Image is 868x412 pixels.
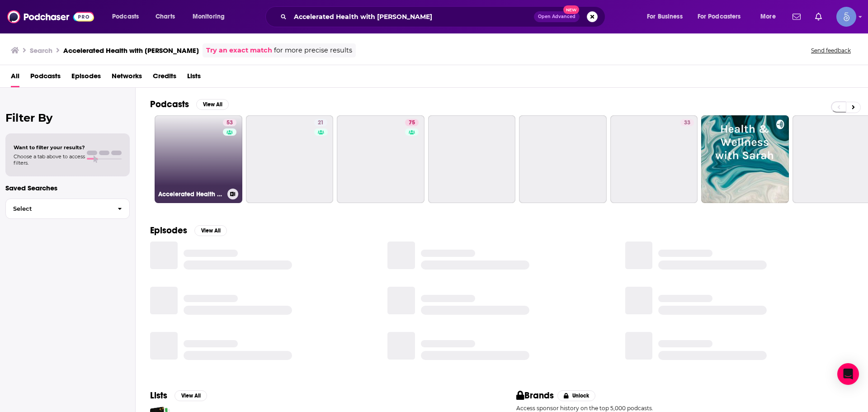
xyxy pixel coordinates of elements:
[150,390,167,401] h2: Lists
[409,118,415,128] span: 75
[6,206,110,212] span: Select
[14,144,85,151] span: Want to filter your results?
[837,363,859,385] div: Open Intercom Messenger
[150,99,189,110] h2: Podcasts
[150,9,180,24] a: Charts
[150,225,187,236] h2: Episodes
[14,153,85,166] span: Choose a tab above to access filters.
[274,6,614,27] div: Search podcasts, credits, & more...
[534,11,580,22] button: Open AdvancedNew
[337,115,425,203] a: 75
[610,115,698,203] a: 33
[150,390,207,401] a: ListsView All
[71,69,101,87] a: Episodes
[557,390,596,401] button: Unlock
[156,10,175,23] span: Charts
[811,9,826,24] a: Show notifications dropdown
[836,7,856,27] button: Show profile menu
[684,118,690,128] span: 33
[698,10,741,23] span: For Podcasters
[516,390,554,401] h2: Brands
[63,46,199,55] h3: Accelerated Health with [PERSON_NAME]
[789,9,804,24] a: Show notifications dropdown
[516,405,854,412] p: Access sponsor history on the top 5,000 podcasts.
[760,10,776,23] span: More
[193,10,225,23] span: Monitoring
[647,10,683,23] span: For Business
[274,45,352,56] span: for more precise results
[155,115,242,203] a: 53Accelerated Health with [PERSON_NAME]
[7,8,94,25] img: Podchaser - Follow, Share and Rate Podcasts
[538,14,576,19] span: Open Advanced
[196,99,229,110] button: View All
[112,69,142,87] a: Networks
[175,390,207,401] button: View All
[106,9,151,24] button: open menu
[754,9,787,24] button: open menu
[226,118,233,128] span: 53
[150,225,227,236] a: EpisodesView All
[692,9,754,24] button: open menu
[836,7,856,27] span: Logged in as Spiral5-G1
[186,9,236,24] button: open menu
[680,119,694,126] a: 33
[158,190,224,198] h3: Accelerated Health with [PERSON_NAME]
[30,69,61,87] a: Podcasts
[5,111,130,124] h2: Filter By
[836,7,856,27] img: User Profile
[112,10,139,23] span: Podcasts
[194,225,227,236] button: View All
[5,184,130,192] p: Saved Searches
[290,9,534,24] input: Search podcasts, credits, & more...
[187,69,201,87] a: Lists
[563,5,580,14] span: New
[153,69,176,87] a: Credits
[808,47,854,54] button: Send feedback
[30,46,52,55] h3: Search
[318,118,324,128] span: 21
[223,119,236,126] a: 53
[206,45,272,56] a: Try an exact match
[150,99,229,110] a: PodcastsView All
[246,115,334,203] a: 21
[314,119,327,126] a: 21
[5,199,130,219] button: Select
[11,69,19,87] a: All
[405,119,419,126] a: 75
[641,9,694,24] button: open menu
